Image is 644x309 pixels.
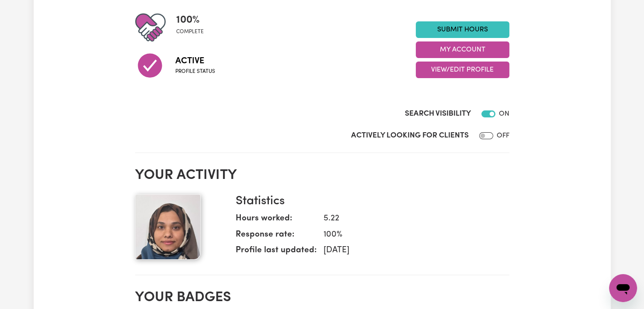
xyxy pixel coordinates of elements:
[351,130,469,141] label: Actively Looking for Clients
[175,55,215,68] span: Active
[497,132,509,139] span: OFF
[416,62,509,78] button: View/Edit Profile
[176,12,204,28] span: 100 %
[416,21,509,38] a: Submit Hours
[176,28,204,36] span: complete
[135,167,509,184] h2: Your activity
[175,68,215,76] span: Profile status
[135,289,509,306] h2: Your badges
[236,229,317,245] dt: Response rate:
[236,213,317,229] dt: Hours worked:
[405,108,471,120] label: Search Visibility
[317,213,502,225] dd: 5.22
[236,194,502,209] h3: Statistics
[416,41,509,58] button: My Account
[499,110,509,117] span: ON
[609,274,637,302] iframe: Button to launch messaging window
[317,244,502,257] dd: [DATE]
[176,12,211,43] div: Profile completeness: 100%
[135,194,201,260] img: Your profile picture
[236,244,317,261] dt: Profile last updated:
[317,229,502,241] dd: 100 %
